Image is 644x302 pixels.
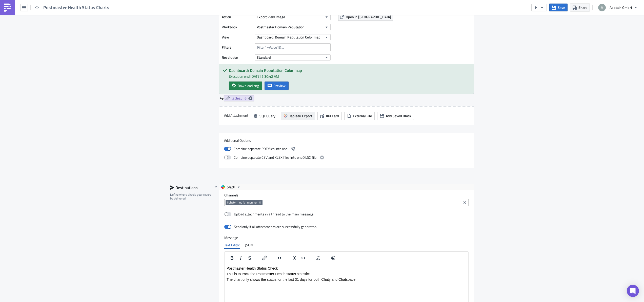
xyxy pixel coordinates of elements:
[314,254,323,261] button: Clear formatting
[290,254,299,261] button: Insert code line
[224,212,313,216] label: Upload attachments in a thread to the main message
[224,193,469,197] label: Channels
[598,3,606,12] img: Avatar
[222,33,252,41] label: View
[255,24,331,30] button: Postmaster Domain Reputation
[255,14,331,20] button: Export View Image
[222,13,252,21] label: Action
[317,112,342,120] button: KPI Card
[258,200,263,205] button: Remove Tag
[222,23,252,31] label: Workbook
[224,95,254,101] a: tableau_6
[257,14,285,19] span: Export View Image
[344,112,375,120] button: External File
[595,2,640,13] button: Apptain GmbH
[234,225,317,229] div: Send only if all attachments are successfully generated.
[229,82,262,90] a: Download png
[275,254,284,261] button: Blockquote
[4,4,12,12] img: PushMetrics
[257,34,320,40] span: Dashboard: Domain Reputation Color map
[259,113,275,118] span: SQL Query
[265,82,289,90] button: Preview
[236,254,245,261] button: Italic
[229,68,470,72] h5: Dashboard: Domain Reputation Color map
[234,146,288,152] span: Combine separate PDF files into one
[353,113,372,118] span: External File
[224,138,469,143] label: Additional Options
[224,235,469,240] label: Message
[346,14,391,19] span: Open in [GEOGRAPHIC_DATA]
[228,254,236,261] button: Bold
[289,113,312,118] span: Tableau Export
[558,5,565,10] span: Save
[231,96,247,100] span: tableau_6
[245,254,254,261] button: Strikethrough
[255,34,331,40] button: Dashboard: Domain Reputation Color map
[329,254,337,261] button: Emojis
[610,5,632,10] span: Apptain GmbH
[213,184,219,190] button: Hide content
[299,254,308,261] button: Insert code block
[222,44,252,51] label: Filters
[219,184,243,190] button: Slack
[273,83,286,88] span: Preview
[257,24,305,30] span: Postmaster Domain Reputation
[281,112,315,120] button: Tableau Export
[627,285,639,297] div: Open Intercom Messenger
[338,13,393,21] button: Open in [GEOGRAPHIC_DATA]
[578,5,587,10] span: Share
[170,184,213,191] div: Destinations
[234,154,316,160] span: Combine separate CSV and XLSX files into one XLSX file
[222,54,252,61] label: Resolution
[224,112,248,119] label: Add Attachment
[245,241,253,249] div: JSON
[227,200,257,205] span: #chaty_notifs_monitor
[255,44,331,51] input: Filter1=Value1&...
[251,112,278,120] button: SQL Query
[386,113,411,118] span: Add Saved Block
[257,55,271,60] span: Standard
[377,112,414,120] button: Add Saved Block
[326,113,339,118] span: KPI Card
[260,254,269,261] button: Insert/edit link
[255,54,331,61] button: Standard
[224,241,240,249] div: Text Editor
[170,193,213,200] div: Define where should your report be delivered.
[238,83,259,88] span: Download png
[227,184,235,190] span: Slack
[462,199,468,206] button: Clear selected items
[549,4,568,11] button: Save
[43,5,110,10] span: Postmaster Health Status Charts
[229,74,470,79] div: Execution end: [DATE] 5:30:42 AM
[570,4,590,11] button: Share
